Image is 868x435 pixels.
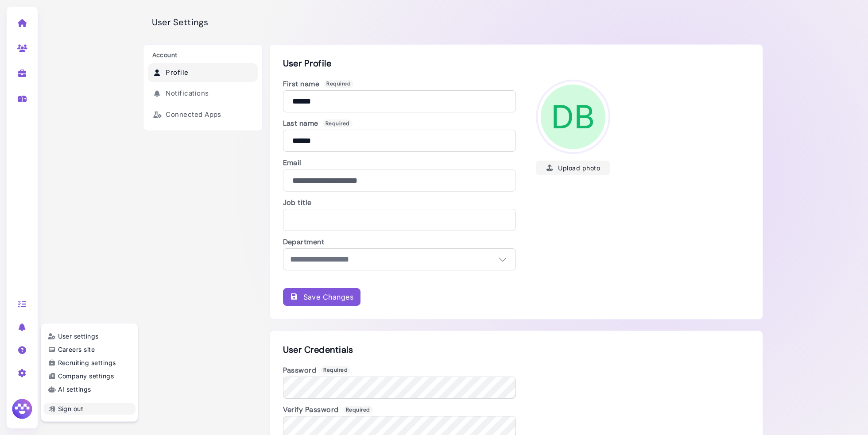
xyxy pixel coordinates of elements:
a: User settings [43,330,136,342]
img: Megan [11,397,34,420]
button: Upload photo [536,161,610,175]
a: AI settings [43,383,136,395]
a: Connected Apps [148,105,258,124]
h3: Job title [283,198,516,207]
h2: User Credentials [283,344,749,355]
div: Upload photo [546,163,600,173]
h3: Verify Password [283,405,516,414]
button: Save Changes [283,288,361,306]
div: Save Changes [290,292,354,302]
span: Required [321,366,350,374]
span: DB [541,85,605,149]
h2: User Profile [283,58,749,69]
h3: Department [283,238,516,246]
span: Required [323,119,353,127]
a: Careers site [43,343,136,355]
h2: User Settings [143,17,209,27]
h3: Last name [283,119,516,127]
h3: Account [148,51,258,59]
a: Recruiting settings [43,357,136,369]
span: Required [343,406,373,414]
a: Sign out [43,403,136,415]
a: Notifications [148,84,258,103]
h3: Email [283,158,516,167]
a: Company settings [43,370,136,382]
h3: First name [283,80,516,88]
span: Required [324,80,353,88]
a: Profile [148,63,258,82]
h3: Password [283,366,516,374]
